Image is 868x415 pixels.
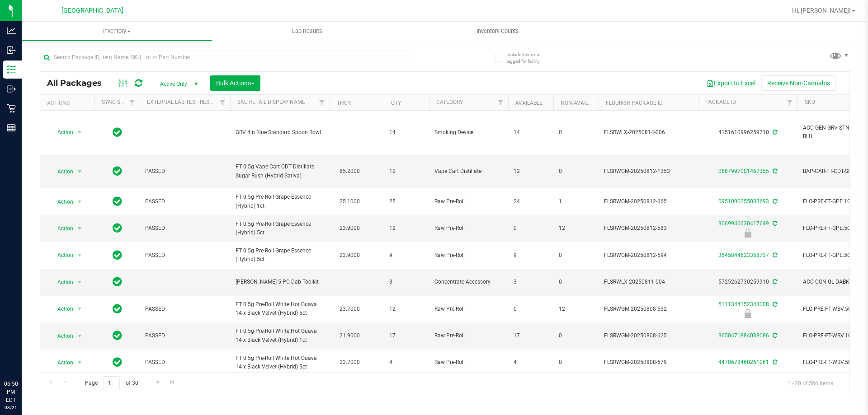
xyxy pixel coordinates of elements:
span: FLSRWGM-20250812-583 [604,224,693,233]
span: 4 [514,358,548,367]
span: select [74,165,85,178]
div: Newly Received [697,309,799,318]
span: Raw Pre-Roll [434,358,503,367]
span: In Sync [113,329,122,342]
span: 3 [389,278,424,286]
span: 9 [389,251,424,260]
span: In Sync [113,126,122,139]
a: 4470678460261061 [718,359,769,365]
span: PASSED [145,167,225,176]
span: Concentrate Accessory [434,278,503,286]
span: Include items not tagged for facility [506,51,552,65]
span: PASSED [145,224,225,233]
inline-svg: Outbound [7,84,16,93]
span: 21.9000 [335,329,364,342]
span: 23.9000 [335,249,364,262]
span: Bulk Actions [216,79,255,87]
span: Raw Pre-Roll [434,331,503,340]
span: FLSRWGM-20250812-594 [604,251,693,260]
span: select [74,356,85,369]
span: FLSRWGM-20250808-625 [604,331,693,340]
span: Hi, [PERSON_NAME]! [792,7,851,14]
span: Sync from Compliance System [771,359,777,365]
a: 0951000255033693 [718,198,769,205]
div: 4151610996259710 [697,128,799,137]
span: 14 [514,128,548,137]
inline-svg: Retail [7,104,16,113]
a: Inventory [22,22,212,41]
span: 0 [559,278,593,286]
span: 14 [389,128,424,137]
span: 17 [514,331,548,340]
a: Filter [783,95,797,110]
span: 0 [514,224,548,233]
span: 0 [514,305,548,313]
span: PASSED [145,305,225,313]
a: Sku Retail Display Name [237,99,305,105]
span: 23.7000 [335,303,364,316]
button: Receive Non-Cannabis [761,75,836,91]
span: select [74,249,85,261]
span: 12 [389,305,424,313]
span: Raw Pre-Roll [434,305,503,313]
span: 17 [389,331,424,340]
p: 08/21 [4,404,18,411]
span: In Sync [113,195,122,208]
span: 12 [559,305,593,313]
span: Action [49,356,74,369]
div: 5725262730259910 [697,278,799,286]
span: select [74,330,85,342]
span: 0 [559,251,593,260]
span: 12 [389,167,424,176]
a: 5111344152343008 [718,301,769,308]
span: 23.7000 [335,356,364,369]
span: 1 - 20 of 586 items [780,376,840,390]
button: Export to Excel [701,75,761,91]
span: select [74,196,85,208]
span: FLSRWGM-20250808-579 [604,358,693,367]
a: Inventory Counts [402,22,593,41]
span: Action [49,249,74,261]
span: PASSED [145,197,225,206]
inline-svg: Inventory [7,65,16,74]
span: Action [49,222,74,235]
a: Filter [125,95,140,110]
span: 4 [389,358,424,367]
span: In Sync [113,356,122,368]
a: Package ID [705,99,736,105]
span: 0 [559,167,593,176]
span: Sync from Compliance System [771,168,777,174]
a: Non-Available [561,100,601,106]
span: select [74,126,85,139]
inline-svg: Reports [7,123,16,132]
a: 3545844623358737 [718,252,769,258]
span: FLSRWLX-20250811-004 [604,278,693,286]
span: Sync from Compliance System [771,301,777,308]
span: FT 0.5g Pre-Roll Grape Essence (Hybrid) 5ct [236,220,324,237]
span: Inventory [22,27,212,35]
span: FT 0.5g Pre-Roll Grape Essence (Hybrid) 5ct [236,247,324,264]
span: Smoking Device [434,128,503,137]
button: Bulk Actions [210,75,260,91]
a: 3069946630417649 [718,220,769,227]
span: Raw Pre-Roll [434,224,503,233]
p: 06:50 PM EDT [4,380,18,404]
span: All Packages [47,78,111,88]
span: Action [49,196,74,208]
a: SKU [805,99,815,105]
div: Actions [47,100,91,106]
span: Action [49,303,74,315]
span: 85.2000 [335,165,364,178]
span: 12 [559,224,593,233]
span: 23.9000 [335,222,364,235]
span: 0 [559,331,593,340]
span: PASSED [145,331,225,340]
span: Action [49,330,74,342]
span: FLSRWGM-20250812-1353 [604,167,693,176]
span: In Sync [113,303,122,315]
span: Sync from Compliance System [771,252,777,258]
span: Sync from Compliance System [771,220,777,227]
span: FT 0.5g Pre-Roll White Hot Guava 14 x Black Velvet (Hybrid) 1ct [236,327,324,344]
span: 9 [514,251,548,260]
span: FLSRWLX-20250814-006 [604,128,693,137]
